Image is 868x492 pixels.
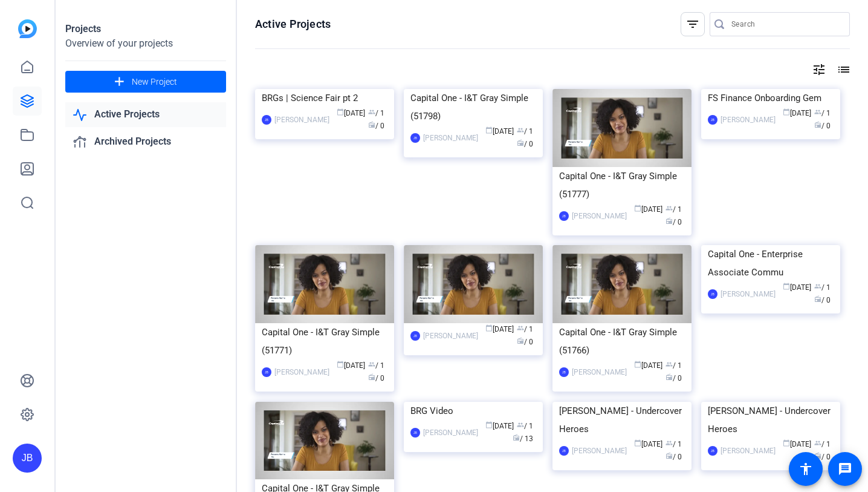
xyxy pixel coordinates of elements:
div: JB [559,211,569,221]
div: Overview of your projects [65,36,226,51]
div: BRG Video [410,402,536,420]
div: Capital One - I&T Gray Simple (51766) [559,323,685,359]
div: [PERSON_NAME] [274,114,329,126]
span: [DATE] [634,205,662,214]
span: / 0 [517,140,533,148]
span: / 1 [368,361,384,370]
span: group [666,439,673,447]
span: / 0 [666,453,682,461]
span: [DATE] [485,325,514,333]
span: [DATE] [485,127,514,136]
span: / 0 [368,374,384,382]
input: Search [731,17,840,31]
mat-icon: add [112,74,127,90]
span: / 1 [666,361,682,370]
div: [PERSON_NAME] [572,366,627,378]
span: / 1 [517,422,533,430]
div: JB [559,446,569,456]
span: / 1 [666,440,682,448]
span: / 0 [814,296,831,304]
span: calendar_today [485,126,493,134]
mat-icon: message [838,462,852,476]
div: JB [708,446,717,456]
span: group [814,283,821,290]
span: calendar_today [634,439,641,447]
span: calendar_today [634,205,641,212]
span: calendar_today [337,361,344,368]
div: JB [559,367,569,377]
span: [DATE] [485,422,514,430]
span: radio [666,217,673,225]
div: JB [708,115,717,125]
span: calendar_today [485,421,493,428]
span: group [666,205,673,212]
span: radio [368,373,375,381]
span: / 1 [814,109,831,117]
a: Active Projects [65,102,226,127]
button: New Project [65,71,226,93]
span: calendar_today [783,283,790,290]
div: Projects [65,22,226,36]
span: [DATE] [337,109,365,117]
div: [PERSON_NAME] - Undercover Heroes [559,402,685,438]
span: calendar_today [485,324,493,332]
span: radio [513,434,520,441]
span: group [814,439,821,447]
div: JB [13,444,42,473]
div: Capital One - Enterprise Associate Commu [708,245,834,281]
span: [DATE] [337,361,365,370]
div: [PERSON_NAME] [423,427,478,439]
mat-icon: tune [812,62,826,77]
span: radio [666,373,673,381]
div: [PERSON_NAME] [721,288,776,300]
div: [PERSON_NAME] [423,132,478,144]
mat-icon: accessibility [798,462,813,476]
div: JB [410,331,420,341]
span: radio [814,295,821,303]
div: [PERSON_NAME] [423,330,478,342]
span: [DATE] [634,440,662,448]
span: radio [517,139,524,146]
span: radio [666,452,673,459]
span: / 13 [513,435,533,443]
div: Capital One - I&T Gray Simple (51777) [559,167,685,203]
span: calendar_today [337,108,344,116]
span: calendar_today [634,361,641,368]
div: FS Finance Onboarding Gem [708,89,834,107]
div: JB [262,115,271,125]
span: / 1 [517,325,533,333]
span: group [666,361,673,368]
div: JB [262,367,271,377]
div: Capital One - I&T Gray Simple (51798) [410,89,536,125]
span: / 0 [368,122,384,130]
img: blue-gradient.svg [18,19,37,38]
div: JB [410,133,420,143]
div: JB [708,289,717,299]
span: / 1 [517,127,533,136]
span: [DATE] [783,440,811,448]
span: group [517,324,524,332]
span: / 1 [814,440,831,448]
div: [PERSON_NAME] - Undercover Heroes [708,402,834,438]
span: New Project [132,76,177,88]
span: [DATE] [634,361,662,370]
div: Capital One - I&T Gray Simple (51771) [262,323,387,359]
mat-icon: list [835,62,850,77]
span: group [517,126,524,134]
span: group [814,108,821,116]
div: BRGs | Science Fair pt 2 [262,89,387,107]
span: calendar_today [783,439,790,447]
span: / 1 [814,283,831,292]
span: group [368,361,375,368]
span: group [517,421,524,428]
div: [PERSON_NAME] [274,366,329,378]
span: / 0 [666,374,682,382]
div: JB [410,428,420,438]
span: [DATE] [783,109,811,117]
span: / 1 [666,205,682,214]
span: calendar_today [783,108,790,116]
div: [PERSON_NAME] [721,114,776,126]
a: Archived Projects [65,130,226,154]
span: / 0 [814,122,831,130]
span: radio [517,337,524,344]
